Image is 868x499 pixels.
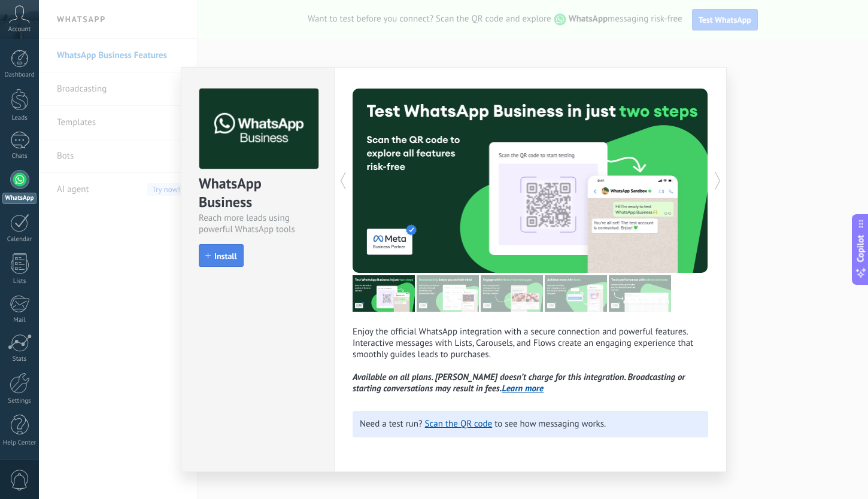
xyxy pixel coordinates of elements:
[425,418,493,430] a: Scan the QR code
[2,317,37,324] div: Mail
[2,153,37,160] div: Chats
[199,212,317,235] div: Reach more leads using powerful WhatsApp tools
[360,418,423,430] span: Need a test run?
[855,235,867,263] span: Copilot
[481,275,543,312] img: tour_image_6b5bee784155b0e26d0e058db9499733.png
[2,236,37,244] div: Calendar
[2,193,37,204] div: WhatsApp
[2,355,37,363] div: Stats
[417,275,479,312] img: tour_image_ba1a9dba37f3416c4982efb0d2f1f8f9.png
[2,397,37,405] div: Settings
[2,71,37,79] div: Dashboard
[494,418,606,430] span: to see how messaging works.
[2,439,37,447] div: Help Center
[2,278,37,285] div: Lists
[353,275,415,312] img: tour_image_24a60f2de5b7f716b00b2508d23a5f71.png
[214,252,237,260] span: Install
[199,174,317,212] div: WhatsApp Business
[199,244,244,267] button: Install
[199,89,318,169] img: logo_main.png
[502,383,544,394] a: Learn more
[545,275,607,312] img: tour_image_8adaa4405412f818fdd31a128ea7bfdb.png
[353,372,685,394] i: Available on all plans. [PERSON_NAME] doesn’t charge for this integration. Broadcasting or starti...
[353,326,708,394] p: Enjoy the official WhatsApp integration with a secure connection and powerful features. Interacti...
[609,275,671,312] img: tour_image_7cdf1e24cac3d52841d4c909d6b5c66e.png
[2,114,37,122] div: Leads
[8,26,31,34] span: Account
